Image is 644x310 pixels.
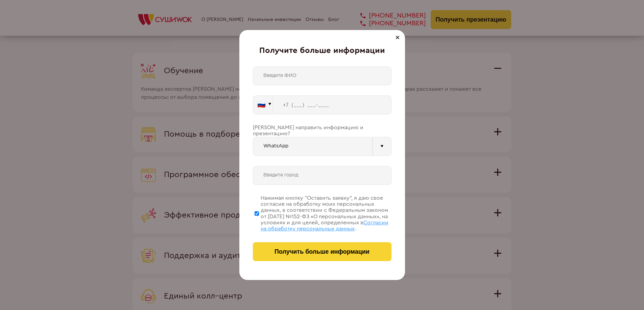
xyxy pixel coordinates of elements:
div: [PERSON_NAME] направить информацию и презентацию? [253,124,391,137]
input: Введите ФИО [253,66,391,85]
button: Получить больше информации [253,242,391,261]
input: Введите город [253,166,391,185]
button: 🇷🇺 [253,95,273,114]
span: Получить больше информации [275,248,369,255]
div: Нажимая кнопку “Оставить заявку”, я даю свое согласие на обработку моих персональных данных, в со... [261,195,391,232]
input: +7 (___) ___-____ [273,95,391,114]
div: Получите больше информации [253,46,391,56]
span: Согласии на обработку персональных данных [261,220,388,231]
